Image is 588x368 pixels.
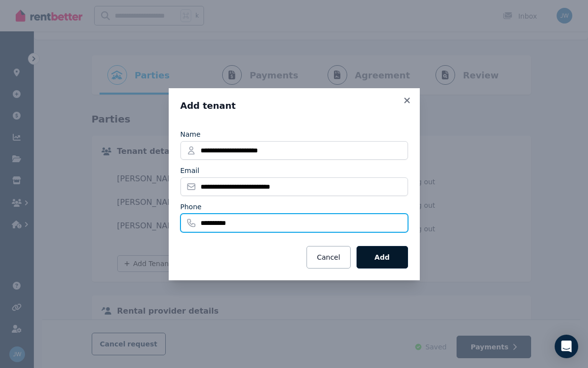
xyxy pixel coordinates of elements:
button: Cancel [307,246,350,269]
h3: Add tenant [180,100,408,112]
div: Open Intercom Messenger [555,335,578,358]
label: Phone [180,202,202,212]
label: Email [180,166,200,175]
label: Name [180,129,201,139]
button: Add [357,246,408,269]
